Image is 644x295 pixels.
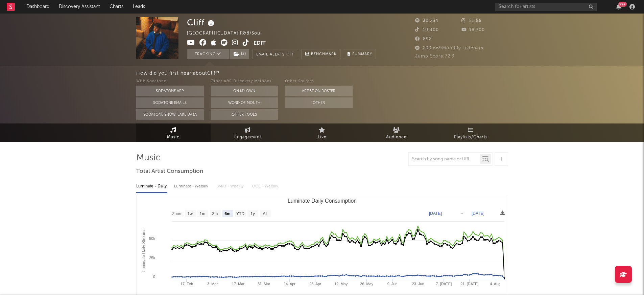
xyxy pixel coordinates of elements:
text: 7. [DATE] [436,282,452,286]
text: 1w [187,211,193,216]
span: Live [318,133,327,141]
a: Benchmark [302,49,340,59]
span: Jump Score: 72.3 [415,54,454,59]
span: 299,669 Monthly Listeners [415,46,483,50]
input: Search for artists [495,3,597,11]
button: (2) [230,49,249,59]
span: Music [167,133,180,141]
text: 1m [199,211,205,216]
button: Sodatone Emails [136,97,204,108]
text: [DATE] [429,211,442,216]
a: Music [136,123,211,142]
a: Live [285,123,359,142]
button: Tracking [187,49,229,59]
text: 9. Jun [387,282,397,286]
div: Luminate - Weekly [174,181,210,192]
div: Other Sources [285,77,353,86]
text: Luminate Daily Consumption [287,198,357,204]
text: 3m [212,211,218,216]
span: Summary [352,52,372,56]
text: Zoom [172,211,183,216]
a: Engagement [211,123,285,142]
span: Engagement [234,133,261,141]
input: Search by song name or URL [409,157,480,162]
text: 31. Mar [257,282,270,286]
text: Luminate Daily Streams [141,229,146,272]
text: 26. May [360,282,374,286]
text: 0 [153,275,155,279]
text: 12. May [334,282,348,286]
text: All [263,211,267,216]
text: 4. Aug [490,282,500,286]
text: 1y [251,211,255,216]
span: Audience [386,133,407,141]
text: 6m [224,211,230,216]
a: Audience [359,123,434,142]
div: [GEOGRAPHIC_DATA] | R&B/Soul [187,29,269,38]
button: Other [285,97,353,108]
button: 99+ [616,4,621,9]
text: 14. Apr [284,282,295,286]
text: YTD [236,211,244,216]
span: ( 2 ) [229,49,249,59]
span: Total Artist Consumption [136,167,203,176]
text: 25k [149,256,155,260]
span: 18,700 [461,28,485,32]
button: Artist on Roster [285,86,353,96]
button: Other Tools [211,109,278,120]
text: 21. [DATE] [460,282,478,286]
text: 17. Mar [232,282,244,286]
span: 10,400 [415,28,439,32]
text: 50k [149,236,155,241]
text: [DATE] [472,211,484,216]
span: 30,234 [415,19,438,23]
text: 17. Feb [180,282,193,286]
text: 3. Mar [207,282,218,286]
text: 23. Jun [412,282,424,286]
text: 28. Apr [309,282,321,286]
a: Playlists/Charts [434,123,508,142]
span: Playlists/Charts [454,133,487,141]
div: With Sodatone [136,77,204,86]
button: Sodatone Snowflake Data [136,109,204,120]
div: Cliff [187,17,216,28]
button: Email AlertsOff [253,49,298,59]
div: Luminate - Daily [136,181,167,192]
div: 99 + [618,2,627,7]
span: 5,556 [461,19,482,23]
button: On My Own [211,86,278,96]
span: Benchmark [311,50,337,59]
span: 898 [415,37,432,41]
text: → [460,211,464,216]
button: Summary [344,49,376,59]
button: Word Of Mouth [211,97,278,108]
em: Off [286,53,294,56]
button: Edit [254,39,266,48]
div: Other A&R Discovery Methods [211,77,278,86]
button: Sodatone App [136,86,204,96]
